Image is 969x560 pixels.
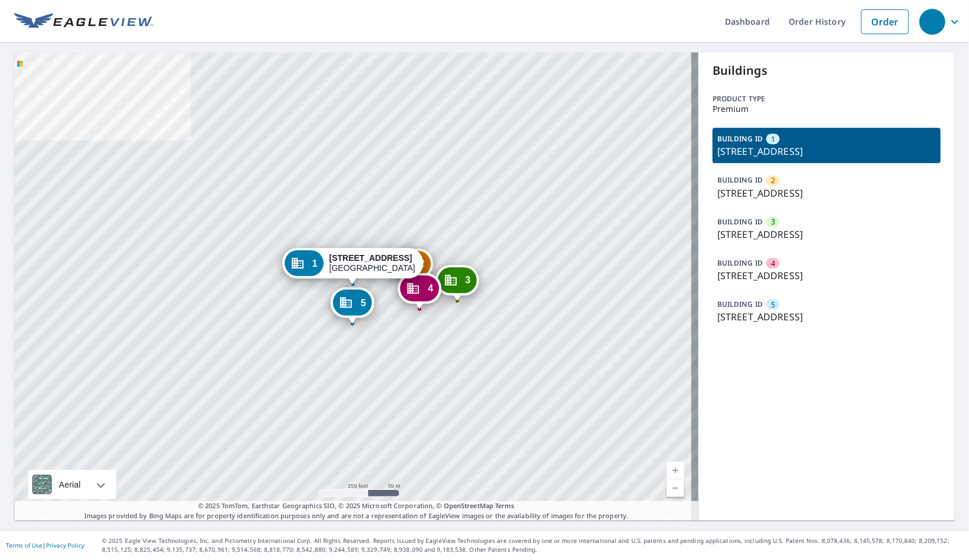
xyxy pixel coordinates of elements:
div: Aerial [28,470,116,499]
p: Images provided by Bing Maps are for property identification purposes only and are not a represen... [14,501,698,521]
span: 2 [771,175,775,186]
p: BUILDING ID [717,175,763,185]
a: Terms of Use [6,541,42,549]
p: BUILDING ID [717,258,763,268]
a: Order [861,9,909,34]
span: 1 [771,134,775,145]
span: 4 [771,258,775,269]
p: BUILDING ID [717,134,763,144]
img: EV Logo [14,13,153,31]
p: Premium [713,104,941,114]
a: Privacy Policy [46,541,84,549]
a: Current Level 17, Zoom Out [667,479,684,497]
p: [STREET_ADDRESS] [717,227,936,241]
p: [STREET_ADDRESS] [717,186,936,200]
p: BUILDING ID [717,299,763,309]
div: Aerial [55,470,84,499]
strong: [STREET_ADDRESS] [329,253,413,263]
p: [STREET_ADDRESS] [717,269,936,283]
div: Dropped pin, building 1, Commercial property, 1350 Oak View Cir Rohnert Park, CA 94928 [282,248,424,284]
a: OpenStreetMap [444,501,493,510]
div: Dropped pin, building 4, Commercial property, 1356 Oak View Cir Rohnert Park, CA 94928 [398,273,441,310]
span: © 2025 TomTom, Earthstar Geographics SIO, © 2025 Microsoft Corporation, © [198,501,515,511]
p: Buildings [713,62,941,79]
p: BUILDING ID [717,217,763,227]
span: 1 [312,259,318,268]
a: Current Level 17, Zoom In [667,462,684,479]
p: © 2025 Eagle View Technologies, Inc. and Pictometry International Corp. All Rights Reserved. Repo... [102,536,963,554]
div: [GEOGRAPHIC_DATA] [329,253,416,273]
div: Dropped pin, building 5, Commercial property, 1358 Oak View Cir Rohnert Park, CA 94928 [331,287,374,324]
p: [STREET_ADDRESS] [717,310,936,324]
span: 4 [428,284,433,293]
p: | [6,542,84,549]
a: Terms [495,501,515,510]
span: 5 [361,299,366,307]
p: [STREET_ADDRESS] [717,144,936,158]
span: 3 [771,216,775,227]
p: Product type [713,94,941,104]
span: 3 [466,276,471,284]
div: Dropped pin, building 3, Commercial property, 1354 Oak View Cir Rohnert Park, CA 94928 [436,265,479,301]
span: 5 [771,299,775,310]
